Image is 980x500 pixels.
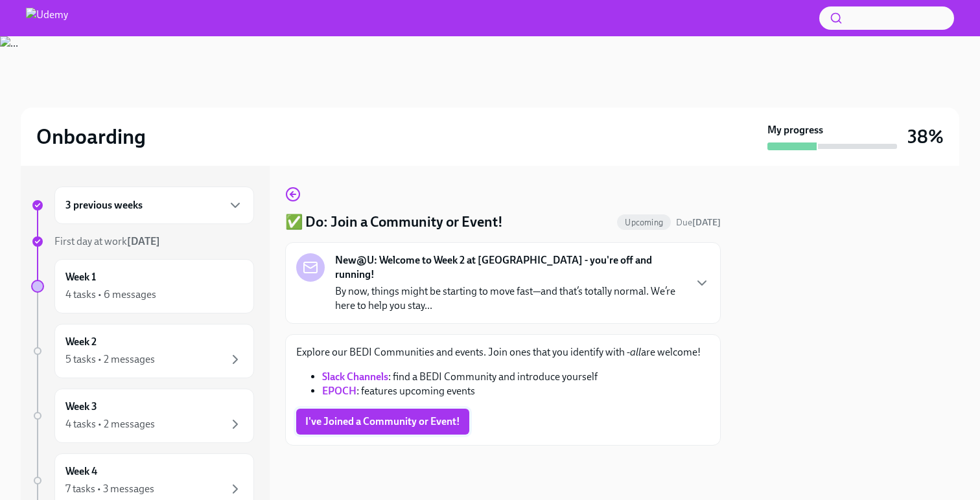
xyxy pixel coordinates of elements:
[322,370,710,384] li: : find a BEDI Community and introduce yourself
[65,270,96,284] h6: Week 1
[65,352,155,367] div: 5 tasks • 2 messages
[31,234,254,249] a: First day at work[DATE]
[65,417,155,431] div: 4 tasks • 2 messages
[65,198,143,212] h6: 3 previous weeks
[630,346,641,358] em: all
[296,345,710,359] p: Explore our BEDI Communities and events. Join ones that you identify with - are welcome!
[31,389,254,443] a: Week 34 tasks • 2 messages
[26,8,68,28] img: Udemy
[322,370,388,383] a: Slack Channels
[54,187,254,224] div: 3 previous weeks
[767,123,823,137] strong: My progress
[322,385,356,397] a: EPOCH
[65,335,97,349] h6: Week 2
[676,216,721,229] span: October 18th, 2025 08:00
[335,284,684,313] p: By now, things might be starting to move fast—and that’s totally normal. We’re here to help you s...
[335,253,684,282] strong: New@U: Welcome to Week 2 at [GEOGRAPHIC_DATA] - you're off and running!
[31,259,254,313] a: Week 14 tasks • 6 messages
[36,124,146,150] h2: Onboarding
[692,217,721,228] strong: [DATE]
[65,288,156,302] div: 4 tasks • 6 messages
[127,235,160,247] strong: [DATE]
[305,415,460,428] span: I've Joined a Community or Event!
[65,400,97,414] h6: Week 3
[285,212,503,232] h4: ✅ Do: Join a Community or Event!
[676,217,721,228] span: Due
[617,218,671,227] span: Upcoming
[296,409,469,435] button: I've Joined a Community or Event!
[54,235,160,247] span: First day at work
[907,125,944,148] h3: 38%
[31,324,254,378] a: Week 25 tasks • 2 messages
[65,464,97,479] h6: Week 4
[65,482,154,496] div: 7 tasks • 3 messages
[322,384,710,398] li: : features upcoming events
